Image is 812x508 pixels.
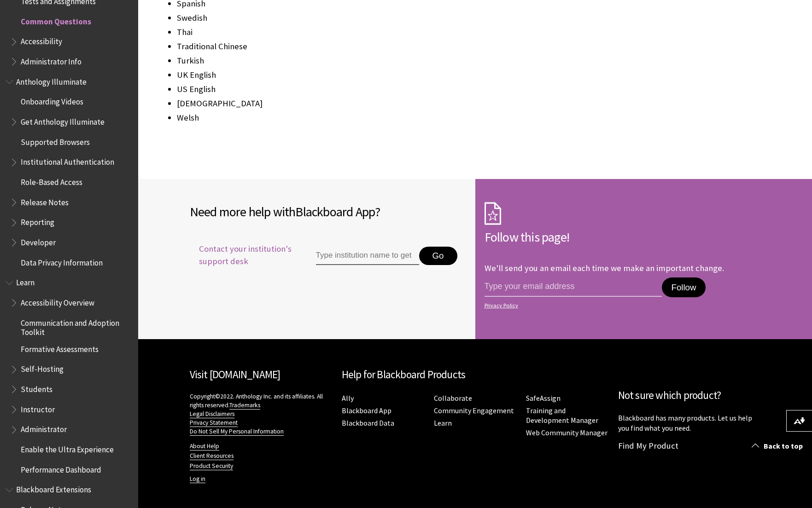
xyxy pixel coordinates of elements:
[745,438,812,455] a: Back to top
[21,235,56,247] span: Developer
[177,111,666,124] li: Welsh
[190,410,234,418] a: Legal Disclaimers
[618,440,678,451] a: Find My Product
[21,114,105,127] span: Get Anthology Illuminate
[21,341,99,354] span: Formative Assessments
[21,402,55,414] span: Instructor
[618,387,761,404] h2: Not sure which product?
[21,174,82,187] span: Role-Based Access
[190,243,295,278] a: Contact your institution's support desk
[21,462,101,474] span: Performance Dashboard
[190,202,466,221] h2: Need more help with ?
[526,406,598,425] a: Training and Development Manager
[177,40,666,53] li: Traditional Chinese
[419,247,457,265] button: Go
[177,12,666,24] li: Swedish
[316,247,419,265] input: Type institution name to get support
[434,406,514,416] a: Community Engagement
[485,277,662,297] input: email address
[21,442,114,454] span: Enable the Ultra Experience
[485,302,758,309] a: Privacy Policy
[21,94,83,107] span: Onboarding Videos
[16,74,87,87] span: Anthology Illuminate
[190,368,280,381] a: Visit [DOMAIN_NAME]
[190,475,205,483] a: Log in
[177,97,666,110] li: [DEMOGRAPHIC_DATA]
[526,393,561,403] a: SafeAssign
[21,362,64,374] span: Self-Hosting
[342,418,394,428] a: Blackboard Data
[342,367,609,383] h2: Help for Blackboard Products
[190,427,284,436] a: Do Not Sell My Personal Information
[21,155,114,167] span: Institutional Authentication
[21,54,82,66] span: Administrator Info
[190,462,233,470] a: Product Security
[21,422,67,434] span: Administrator
[485,263,724,273] p: We'll send you an email each time we make an important change.
[485,202,501,225] img: Subscription Icon
[662,277,705,298] button: Follow
[21,195,69,207] span: Release Notes
[342,393,354,403] a: Ally
[177,54,666,67] li: Turkish
[177,69,666,81] li: UK English
[21,34,62,46] span: Accessibility
[485,227,761,247] h2: Follow this page!
[16,482,91,495] span: Blackboard Extensions
[190,392,333,436] p: Copyright©2022. Anthology Inc. and its affiliates. All rights reserved.
[190,442,219,450] a: About Help
[21,381,53,394] span: Students
[21,255,103,267] span: Data Privacy Information
[177,83,666,96] li: US English
[190,419,238,427] a: Privacy Statement
[6,74,133,271] nav: Book outline for Anthology Illuminate
[295,203,375,220] span: Blackboard App
[526,428,608,438] a: Web Community Manager
[618,413,761,433] p: Blackboard has many products. Let us help you find what you need.
[6,275,133,478] nav: Book outline for Blackboard Learn Help
[21,215,54,227] span: Reporting
[177,26,666,39] li: Thai
[190,452,234,460] a: Client Resources
[21,295,94,307] span: Accessibility Overview
[21,14,91,26] span: Common Questions
[434,393,472,403] a: Collaborate
[21,315,132,337] span: Communication and Adoption Toolkit
[16,275,35,288] span: Learn
[21,134,90,147] span: Supported Browsers
[229,401,260,410] a: Trademarks
[342,406,391,416] a: Blackboard App
[190,243,295,267] span: Contact your institution's support desk
[434,418,452,428] a: Learn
